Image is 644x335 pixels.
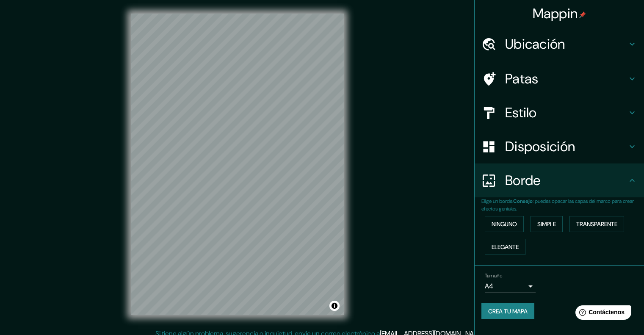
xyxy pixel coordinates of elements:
[475,163,644,197] div: Borde
[537,220,556,228] font: Simple
[475,96,644,130] div: Estilo
[485,216,524,232] button: Ninguno
[475,27,644,61] div: Ubicación
[481,303,534,319] button: Crea tu mapa
[533,5,578,22] font: Mappin
[329,301,340,311] button: Activar o desactivar atribución
[505,172,541,189] font: Borde
[481,198,513,205] font: Elige un borde.
[505,35,565,53] font: Ubicación
[505,70,539,88] font: Patas
[475,62,644,96] div: Patas
[569,302,635,326] iframe: Lanzador de widgets de ayuda
[131,14,344,315] canvas: Mapa
[576,220,617,228] font: Transparente
[579,11,586,18] img: pin-icon.png
[505,104,537,122] font: Estilo
[481,198,634,212] font: : puedes opacar las capas del marco para crear efectos geniales.
[488,307,528,315] font: Crea tu mapa
[505,138,575,155] font: Disposición
[531,216,563,232] button: Simple
[475,130,644,163] div: Disposición
[485,272,502,279] font: Tamaño
[485,280,536,293] div: A4
[485,239,525,255] button: Elegante
[569,216,624,232] button: Transparente
[492,243,519,251] font: Elegante
[513,198,533,205] font: Consejo
[492,220,517,228] font: Ninguno
[485,282,493,291] font: A4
